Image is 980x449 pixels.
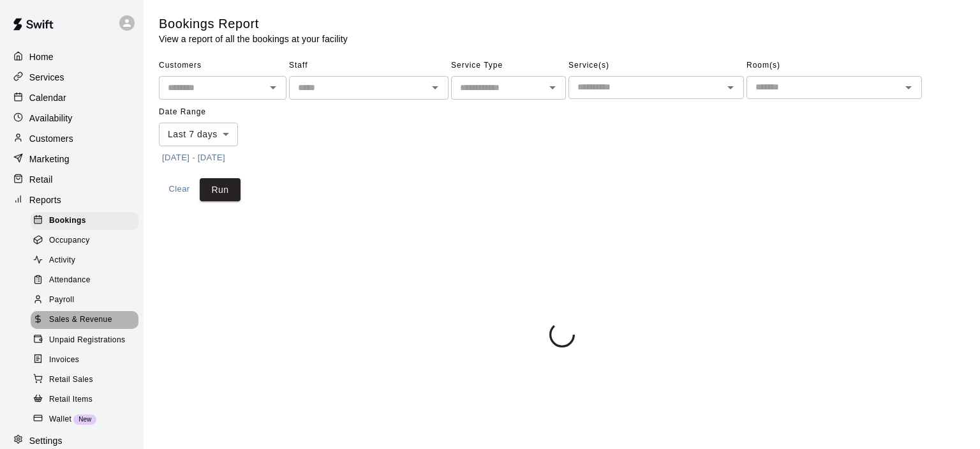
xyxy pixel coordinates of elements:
span: Invoices [49,354,79,367]
span: Attendance [49,274,91,287]
div: WalletNew [31,411,138,429]
div: Bookings [31,212,138,230]
span: Customers [159,56,286,76]
a: Calendar [10,88,133,107]
span: Retail Items [49,393,93,406]
div: Sales & Revenue [31,311,138,329]
button: [DATE] - [DATE] [159,148,228,168]
p: Retail [29,173,53,186]
p: Availability [29,112,73,125]
button: Clear [159,178,200,202]
p: Calendar [29,91,66,104]
span: Sales & Revenue [49,314,112,326]
p: Reports [29,194,61,206]
span: Payroll [49,294,74,307]
a: Payroll [31,291,144,310]
a: Attendance [31,271,144,291]
button: Open [426,79,444,96]
a: Sales & Revenue [31,310,144,330]
span: Wallet [49,413,71,426]
button: Open [264,79,282,96]
p: Customers [29,132,73,145]
div: Occupancy [31,232,138,250]
span: Service(s) [568,56,744,76]
a: Unpaid Registrations [31,330,144,350]
div: Retail Items [31,391,138,409]
button: Run [200,178,241,202]
a: Services [10,68,133,87]
a: Marketing [10,149,133,169]
p: Services [29,71,64,84]
div: Retail Sales [31,371,138,389]
a: Reports [10,190,133,209]
div: Payroll [31,291,138,309]
span: Staff [289,56,449,76]
div: Attendance [31,271,138,289]
a: Customers [10,129,133,148]
span: Unpaid Registrations [49,334,125,347]
span: Service Type [451,56,566,76]
a: Retail [10,170,133,189]
p: View a report of all the bookings at your facility [159,33,348,45]
button: Open [900,79,917,96]
a: Occupancy [31,231,144,250]
div: Unpaid Registrations [31,331,138,349]
a: Retail Sales [31,370,144,390]
div: Invoices [31,351,138,369]
p: Marketing [29,153,70,165]
a: Home [10,47,133,66]
a: Retail Items [31,390,144,409]
button: Open [722,79,739,96]
div: Last 7 days [159,123,238,146]
span: Bookings [49,215,86,227]
a: Bookings [31,211,144,231]
span: Activity [49,254,75,267]
p: Settings [29,434,63,447]
h5: Bookings Report [159,15,348,33]
a: Invoices [31,350,144,370]
div: Activity [31,252,138,270]
span: Room(s) [746,56,922,76]
span: Occupancy [49,234,90,247]
a: WalletNew [31,409,144,429]
span: Retail Sales [49,374,93,386]
a: Availability [10,109,133,128]
a: Activity [31,251,144,271]
span: New [73,416,96,423]
span: Date Range [159,102,271,123]
p: Home [29,50,54,63]
button: Open [544,79,561,96]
